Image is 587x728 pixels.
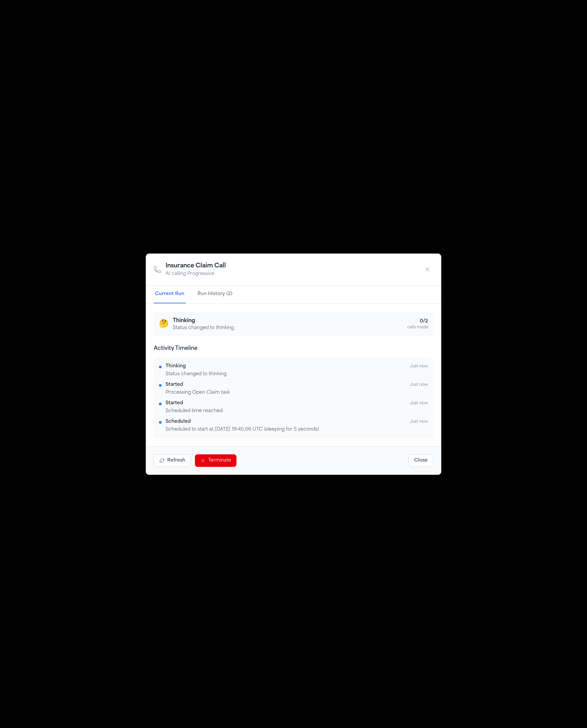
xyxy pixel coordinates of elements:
span: Just now [410,382,428,387]
div: calls made [407,325,428,330]
span: Just now [410,401,428,406]
span: Just now [410,364,428,369]
span: Just now [410,419,428,424]
button: Close [409,454,433,467]
div: Processing Open Claim task [166,389,428,396]
div: Scheduled time reached [166,408,428,414]
div: 0 / 2 [407,318,428,325]
h4: Activity Timeline [154,345,433,352]
div: Scheduled to start at [DATE] 19:45:06 UTC (sleeping for 5 seconds) [166,426,428,433]
div: Status changed to thinking [166,371,428,378]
